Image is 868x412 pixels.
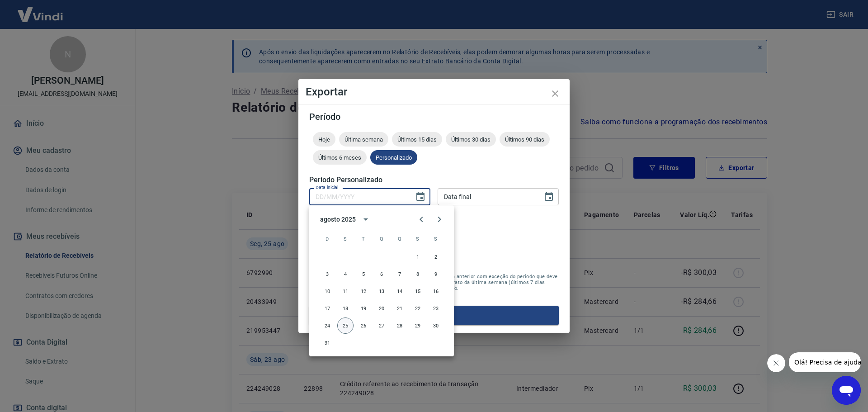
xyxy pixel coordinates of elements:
span: Personalizado [370,154,417,161]
button: 29 [410,317,426,334]
div: agosto 2025 [320,215,355,224]
button: 16 [428,283,444,299]
div: Últimos 30 dias [446,132,496,147]
button: 12 [355,283,372,299]
span: segunda-feira [337,230,354,248]
button: 14 [392,283,408,299]
button: 20 [373,300,390,317]
button: 5 [355,266,372,282]
span: sábado [428,230,444,248]
input: DD/MM/YYYY [438,188,536,205]
iframe: Botão para abrir a janela de mensagens [832,376,861,405]
button: 19 [355,300,372,317]
button: 27 [373,317,390,334]
h4: Exportar [306,86,562,97]
div: Personalizado [370,150,417,165]
span: quinta-feira [392,230,408,248]
div: Últimos 90 dias [500,132,550,147]
input: DD/MM/YYYY [309,188,408,205]
span: domingo [319,230,335,248]
button: 15 [410,283,426,299]
button: 11 [337,283,354,299]
iframe: Fechar mensagem [767,354,785,372]
span: Últimos 15 dias [392,136,442,143]
div: Hoje [313,132,335,147]
h5: Período Personalizado [309,175,559,185]
button: 6 [373,266,390,282]
div: Últimos 6 meses [313,150,367,165]
button: 13 [373,283,390,299]
span: sexta-feira [410,230,426,248]
span: quarta-feira [373,230,390,248]
button: Next month [430,210,448,228]
button: 17 [319,300,335,317]
div: Última semana [339,132,388,147]
span: Última semana [339,136,388,143]
button: 28 [392,317,408,334]
button: 31 [319,335,335,351]
div: Últimos 15 dias [392,132,442,147]
button: 2 [428,249,444,265]
button: 9 [428,266,444,282]
button: 24 [319,317,335,334]
button: 10 [319,283,335,299]
button: 25 [337,317,354,334]
span: Olá! Precisa de ajuda? [5,6,76,14]
button: Choose date [540,188,558,206]
button: 8 [410,266,426,282]
button: 26 [355,317,372,334]
h5: Período [309,112,559,121]
button: 18 [337,300,354,317]
span: terça-feira [355,230,372,248]
button: 3 [319,266,335,282]
span: Últimos 6 meses [313,154,367,161]
button: Choose date [411,188,429,206]
button: Previous month [412,210,430,228]
button: 22 [410,300,426,317]
button: 30 [428,317,444,334]
button: close [544,83,566,104]
button: 23 [428,300,444,317]
button: calendar view is open, switch to year view [358,212,373,227]
iframe: Mensagem da empresa [789,352,861,372]
button: 1 [410,249,426,265]
label: Data inicial [316,184,339,191]
button: 7 [392,266,408,282]
button: 21 [392,300,408,317]
span: Últimos 30 dias [446,136,496,143]
span: Últimos 90 dias [500,136,550,143]
button: 4 [337,266,354,282]
span: Hoje [313,136,335,143]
